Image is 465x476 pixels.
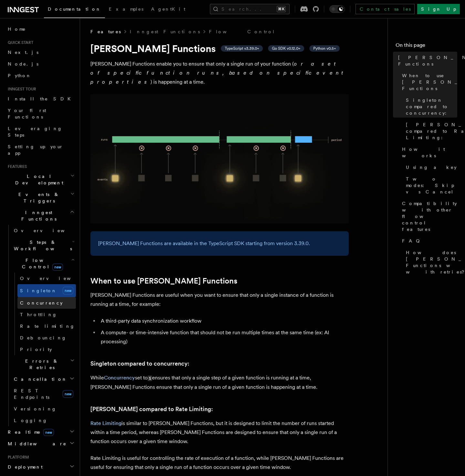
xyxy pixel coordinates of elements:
[5,438,76,450] button: Middleware
[8,50,38,55] span: Next.js
[5,464,43,470] span: Deployment
[147,2,189,17] a: AgentKit
[17,344,76,355] a: Priority
[48,6,101,12] span: Documentation
[5,440,67,447] span: Middleware
[403,161,457,173] a: Using a key
[5,58,76,70] a: Node.js
[272,46,300,51] span: Go SDK v0.12.0+
[20,300,63,305] span: Concurrency
[8,61,38,67] span: Node.js
[5,23,76,35] a: Home
[90,454,349,472] p: Rate Limiting is useful for controlling the rate of execution of a function, while [PERSON_NAME] ...
[52,264,63,271] span: new
[109,6,143,12] span: Examples
[90,61,346,85] em: or a set of specific function runs, based on specific event properties
[5,225,76,426] div: Inngest Functions
[17,320,76,332] a: Rate limiting
[402,238,423,244] span: FAQ
[402,146,457,159] span: How it works
[5,426,76,438] button: Realtimenew
[403,119,457,143] a: [PERSON_NAME] compared to Rate Limiting:
[399,143,457,161] a: How it works
[20,312,57,317] span: Throttling
[403,247,457,278] a: How does [PERSON_NAME] Functions work with retries?
[396,52,457,70] a: [PERSON_NAME] Functions
[5,105,76,123] a: Your first Functions
[329,5,345,13] button: Toggle dark mode
[399,235,457,247] a: FAQ
[11,403,76,415] a: Versioning
[17,273,76,284] a: Overview
[403,173,457,198] a: Two modes: Skip vs Cancel
[63,287,73,295] span: new
[104,375,135,381] a: Concurrency
[20,347,52,352] span: Priority
[5,87,36,92] span: Inngest tour
[151,6,185,12] span: AgentKit
[11,358,70,371] span: Errors & Retries
[99,316,349,326] li: A third-party data synchronization workflow
[5,93,76,105] a: Install the SDK
[14,228,80,233] span: Overview
[313,46,336,51] span: Python v0.5+
[98,239,341,248] p: [PERSON_NAME] Functions are available in the TypeScript SDK starting from version 3.39.0.
[99,328,349,346] li: A compute- or time-intensive function that should not be run multiple times at the same time (ex:...
[11,385,76,403] a: REST Endpointsnew
[5,70,76,81] a: Python
[417,4,460,14] a: Sign Up
[210,4,290,14] button: Search...⌘K
[90,94,349,223] img: Singleton Functions only process one run at a time.
[17,332,76,344] a: Debouncing
[17,309,76,320] a: Throttling
[11,225,76,236] a: Overview
[17,297,76,309] a: Concurrency
[8,144,63,156] span: Setting up your app
[402,200,457,233] span: Compatibility with other flow control features
[90,59,349,87] p: [PERSON_NAME] Functions enable you to ensure that only a single run of your function ( ) is happe...
[148,376,152,381] code: 1
[11,254,76,273] button: Flow Controlnew
[399,70,457,94] a: When to use [PERSON_NAME] Functions
[209,28,275,35] a: Flow Control
[90,28,121,35] span: Features
[399,198,457,235] a: Compatibility with other flow control features
[5,164,27,169] span: Features
[11,415,76,426] a: Logging
[8,126,62,138] span: Leveraging Steps
[5,47,76,58] a: Next.js
[5,209,70,222] span: Inngest Functions
[406,176,457,195] span: Two modes: Skip vs Cancel
[14,388,49,400] span: REST Endpoints
[105,2,147,17] a: Examples
[130,28,200,35] a: Inngest Functions
[90,405,213,414] a: [PERSON_NAME] compared to Rate Limiting:
[90,373,349,392] p: While set to ensures that only a single step of a given function is running at a time, [PERSON_NA...
[90,276,237,285] a: When to use [PERSON_NAME] Functions
[11,373,76,385] button: Cancellation
[396,41,457,52] h4: On this page
[5,189,76,207] button: Events & Triggers
[5,123,76,141] a: Leveraging Steps
[5,173,70,186] span: Local Development
[90,419,349,446] p: is similar to [PERSON_NAME] Functions, but it is designed to limit the number of runs started wit...
[5,429,54,435] span: Realtime
[63,390,73,398] span: new
[5,207,76,225] button: Inngest Functions
[90,420,121,426] a: Rate Limiting
[20,324,75,329] span: Rate limiting
[356,4,415,14] a: Contact sales
[44,2,105,18] a: Documentation
[5,461,76,473] button: Deployment
[20,335,67,340] span: Debouncing
[14,418,47,423] span: Logging
[8,96,75,101] span: Install the SDK
[14,406,57,411] span: Versioning
[11,257,71,270] span: Flow Control
[5,191,70,204] span: Events & Triggers
[8,108,46,119] span: Your first Functions
[277,6,286,12] kbd: ⌘K
[406,164,457,171] span: Using a key
[5,40,33,45] span: Quick start
[11,273,76,355] div: Flow Controlnew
